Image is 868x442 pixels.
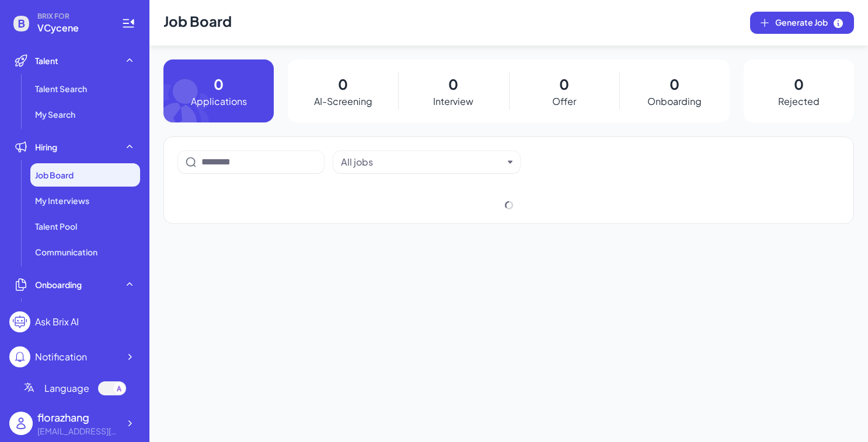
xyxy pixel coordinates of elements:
[35,169,74,181] span: Job Board
[314,94,372,108] p: AI-Screening
[341,155,373,169] div: All jobs
[37,12,107,21] span: BRIX FOR
[794,73,804,94] p: 0
[433,94,473,108] p: Interview
[778,94,820,108] p: Rejected
[448,73,458,94] p: 0
[647,94,702,108] p: Onboarding
[35,108,75,120] span: My Search
[35,55,58,66] span: Talent
[35,246,97,258] span: Communication
[37,21,107,35] span: VCycene
[338,73,348,94] p: 0
[35,220,77,232] span: Talent Pool
[35,195,89,206] span: My Interviews
[750,12,854,34] button: Generate Job
[35,279,82,290] span: Onboarding
[552,94,576,108] p: Offer
[341,155,503,169] button: All jobs
[44,381,89,395] span: Language
[9,412,33,435] img: user_logo.png
[670,73,679,94] p: 0
[37,409,119,425] div: florazhang
[35,83,87,94] span: Talent Search
[775,16,844,29] span: Generate Job
[35,315,79,329] div: Ask Brix AI
[37,425,119,437] div: florazhang@joinbrix.com
[35,350,87,364] div: Notification
[559,73,569,94] p: 0
[35,141,57,153] span: Hiring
